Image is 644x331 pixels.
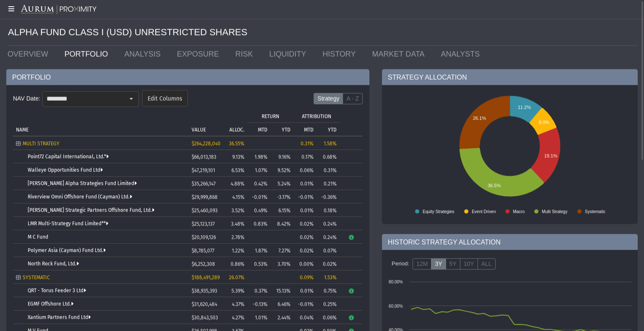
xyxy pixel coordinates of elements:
[28,154,109,160] a: Point72 Capital International, Ltd.*
[247,190,270,203] td: -0.01%
[518,105,531,110] text: 11.2%
[192,141,221,147] span: $264,228,040
[296,275,314,281] div: 0.09%
[28,261,79,267] a: North Rock Fund, Ltd.
[231,235,244,241] span: 2.78%
[317,297,340,310] td: 0.25%
[247,163,270,177] td: 1.07%
[247,150,270,163] td: 1.98%
[270,297,293,310] td: 6.46%
[317,230,340,244] td: 0.24%
[192,302,217,308] span: $31,620,484
[270,150,293,163] td: 9.16%
[192,195,218,200] span: $29,999,868
[366,46,435,62] a: MARKET DATA
[28,181,137,187] a: [PERSON_NAME] Alpha Strategies Fund Limited
[13,92,42,106] div: NAV Date:
[28,288,86,294] a: QRT - Torus Feeder 3 Ltd
[317,163,340,177] td: 0.31%
[247,177,270,190] td: 0.42%
[472,210,496,214] text: Event Driven
[317,150,340,163] td: 0.68%
[28,315,91,321] a: Xantium Partners Fund Ltd
[229,46,263,62] a: RISK
[317,310,340,324] td: 0.06%
[343,93,363,105] label: A - Z
[23,141,60,147] span: MULTI STRATEGY
[304,127,314,133] p: MTD
[478,258,496,270] label: ALL
[232,248,244,254] span: 1.22%
[293,123,317,136] td: Column MTD
[317,123,340,136] td: Column YTD
[431,258,446,270] label: 3Y
[317,190,340,203] td: -0.36%
[247,257,270,270] td: 0.53%
[270,244,293,257] td: 7.27%
[247,217,270,230] td: 0.83%
[317,177,340,190] td: 0.21%
[229,127,244,133] p: ALLOC.
[270,123,293,136] td: Column YTD
[542,210,567,214] text: Multi Strategy
[192,248,214,254] span: $8,785,077
[314,93,343,105] label: Strategy
[231,181,244,187] span: 4.88%
[247,203,270,217] td: 0.49%
[231,208,244,214] span: 3.52%
[28,208,154,213] a: [PERSON_NAME] Strategic Partners Offshore Fund, Ltd.
[389,280,403,284] text: 80.00%
[232,302,244,308] span: 4.37%
[328,127,337,133] p: YTD
[539,120,549,125] text: 8.0%
[192,262,215,267] span: $6,252,308
[388,257,413,271] div: Period:
[28,248,106,254] a: Polymer Asia (Cayman) Fund Ltd.
[192,168,215,174] span: $47,219,101
[58,46,118,62] a: PORTFOLIO
[16,127,29,133] p: NAME
[229,275,244,281] span: 26.07%
[270,257,293,270] td: 3.70%
[270,190,293,203] td: -3.17%
[247,310,270,324] td: 1.01%
[192,154,216,160] span: $66,013,183
[192,315,218,321] span: $30,843,503
[1,46,58,62] a: OVERVIEW
[389,304,403,308] text: 60.00%
[340,109,363,136] td: Column
[23,275,50,281] span: SYSTEMATIC
[21,5,96,15] img: Aurum-Proximity%20white.svg
[231,221,244,227] span: 3.48%
[382,69,638,85] div: STRATEGY ALLOCATION
[382,234,638,250] div: HISTORIC STRATEGY ALLOCATION
[232,154,244,160] span: 9.13%
[317,257,340,270] td: 0.02%
[282,127,291,133] p: YTD
[192,208,218,214] span: $25,460,093
[231,288,244,294] span: 5.39%
[296,141,314,147] div: 0.31%
[247,297,270,310] td: -0.13%
[192,275,220,281] span: $188,491,289
[28,194,132,200] a: Riverview Omni Offshore Fund (Cayman) Ltd.
[247,123,270,136] td: Column MTD
[513,210,525,214] text: Macro
[293,163,317,177] td: 0.06%
[317,284,340,297] td: 0.75%
[270,177,293,190] td: 5.24%
[293,244,317,257] td: 0.02%
[293,284,317,297] td: 0.01%
[229,141,244,147] span: 36.55%
[473,116,486,121] text: 26.1%
[192,127,206,133] p: VALUE
[293,150,317,163] td: 0.17%
[28,301,73,307] a: EGMF Offshore Ltd.
[124,92,138,106] div: Select
[192,235,216,241] span: $20,109,126
[192,181,216,187] span: $35,266,147
[270,163,293,177] td: 9.52%
[293,257,317,270] td: 0.00%
[488,183,501,188] text: 36.5%
[148,95,182,103] span: Edit Columns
